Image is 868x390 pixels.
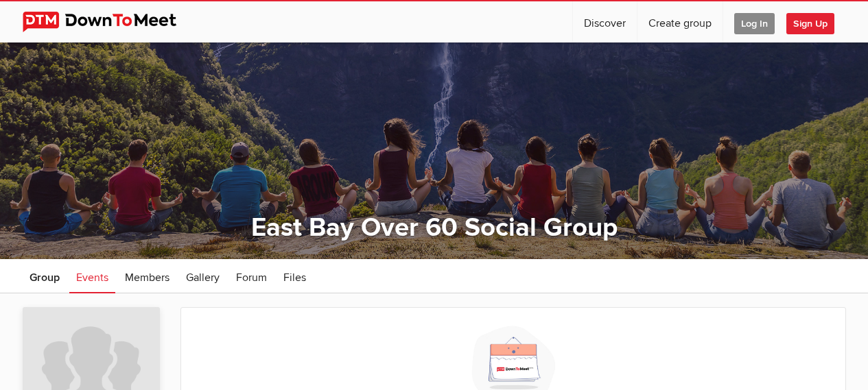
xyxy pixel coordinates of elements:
[125,271,169,284] span: Members
[23,259,67,293] a: Group
[573,1,637,42] a: Discover
[786,13,834,34] span: Sign Up
[186,271,220,284] span: Gallery
[283,271,306,284] span: Files
[236,271,267,284] span: Forum
[251,212,618,243] a: East Bay Over 60 Social Group
[637,1,723,42] a: Create group
[723,1,786,42] a: Log In
[30,271,60,284] span: Group
[23,12,198,32] img: DownToMeet
[277,259,313,293] a: Files
[229,259,274,293] a: Forum
[76,271,108,284] span: Events
[786,1,845,42] a: Sign Up
[118,259,176,293] a: Members
[179,259,226,293] a: Gallery
[734,13,775,34] span: Log In
[69,259,115,293] a: Events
